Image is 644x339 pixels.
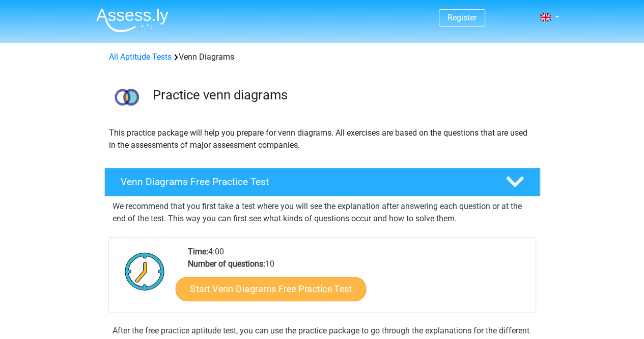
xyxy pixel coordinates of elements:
[109,127,536,151] p: This practice package will help you prepare for venn diagrams. All exercises are based on the que...
[175,277,366,301] a: Start Venn Diagrams Free Practice Test
[153,87,532,103] h3: Practice venn diagrams
[119,246,171,297] img: Clock
[180,246,535,312] div: 4:00 10
[105,75,148,119] img: venn diagrams
[109,52,172,62] a: All Aptitude Tests
[96,8,169,32] img: Assessly
[113,200,532,225] p: We recommend that you first take a test where you will see the explanation after answering each q...
[188,247,208,256] b: Time:
[188,259,265,269] b: Number of questions:
[121,176,489,188] h4: Venn Diagrams Free Practice Test
[447,13,477,22] a: Register
[105,51,540,63] div: Venn Diagrams
[100,168,544,196] a: Venn Diagrams Free Practice Test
